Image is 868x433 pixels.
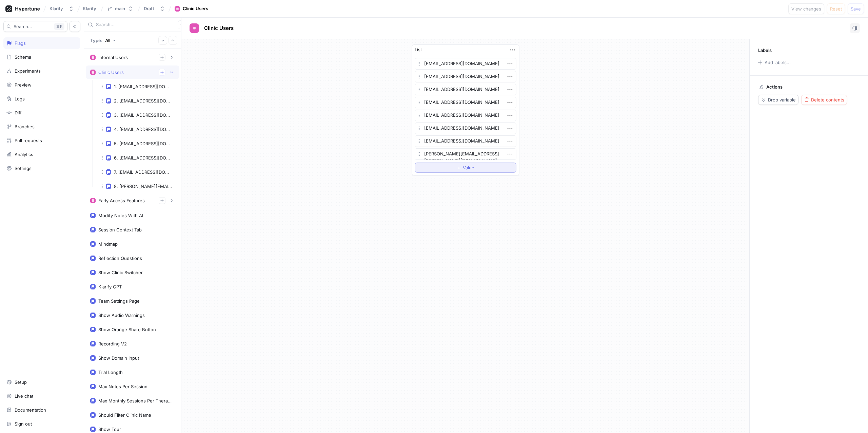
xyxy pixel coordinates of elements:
div: Show Orange Share Button [98,327,156,332]
div: Clinic Users [183,5,208,12]
p: Type: [90,38,102,43]
span: Value [463,166,474,170]
div: Max Monthly Sessions Per Therapist [98,398,172,403]
div: List [415,46,422,53]
span: View changes [791,7,821,11]
span: ＋ [457,166,461,170]
p: Actions [766,84,783,90]
button: main [104,3,136,14]
div: Flags [15,40,26,46]
div: Documentation [15,407,46,413]
span: Save [851,7,861,11]
button: View changes [788,3,824,14]
div: Draft [144,6,154,12]
div: 4. [EMAIL_ADDRESS][DOMAIN_NAME] [114,127,172,132]
div: Logs [15,96,25,101]
div: Show Clinic Switcher [98,270,143,275]
span: Drop variable [768,98,796,102]
div: Experiments [15,68,41,74]
div: 2. [EMAIL_ADDRESS][DOMAIN_NAME] [114,98,172,103]
div: Mindmap [98,241,118,247]
span: Search... [14,24,32,29]
div: K [54,23,64,30]
button: Collapse all [169,36,177,45]
button: Save [848,3,864,14]
div: Preview [15,82,32,88]
button: Type: All [88,34,118,46]
span: Klarify [83,6,96,11]
button: Draft [141,3,168,14]
textarea: [EMAIL_ADDRESS][DOMAIN_NAME] [415,71,516,82]
div: Pull requests [15,138,42,143]
textarea: [EMAIL_ADDRESS][DOMAIN_NAME] [415,135,516,147]
div: 8. [PERSON_NAME][EMAIL_ADDRESS][PERSON_NAME][DOMAIN_NAME] [114,184,172,189]
div: Klarify GPT [98,284,122,289]
textarea: [EMAIL_ADDRESS][DOMAIN_NAME] [415,123,516,134]
button: Search...K [3,21,67,32]
textarea: [EMAIL_ADDRESS][DOMAIN_NAME] [415,110,516,121]
div: Reflection Questions [98,256,142,261]
div: 1. [EMAIL_ADDRESS][DOMAIN_NAME] [114,84,172,89]
div: Early Access Features [98,198,145,203]
div: 3. [EMAIL_ADDRESS][DOMAIN_NAME] [114,112,172,118]
textarea: [EMAIL_ADDRESS][DOMAIN_NAME] [415,58,516,70]
div: Setup [15,379,27,385]
button: Add labels... [756,58,792,67]
div: Live chat [15,393,33,399]
div: Sign out [15,421,32,427]
div: Settings [15,166,32,171]
div: Modify Notes With AI [98,213,143,218]
input: Search... [96,21,165,28]
div: Branches [15,124,35,129]
textarea: [PERSON_NAME][EMAIL_ADDRESS][PERSON_NAME][DOMAIN_NAME] [415,148,516,160]
div: Add labels... [765,60,791,65]
span: Delete contents [811,98,844,102]
div: Session Context Tab [98,227,142,232]
div: Diff [15,110,22,115]
span: Reset [830,7,842,11]
textarea: [EMAIL_ADDRESS][DOMAIN_NAME] [415,97,516,108]
button: Reset [827,3,845,14]
button: ＋Value [415,163,516,173]
div: Internal Users [98,55,128,60]
a: Documentation [3,404,80,416]
div: Show Domain Input [98,355,139,361]
div: Clinic Users [98,70,124,75]
div: 5. [EMAIL_ADDRESS][DOMAIN_NAME] [114,141,172,146]
div: All [105,38,110,43]
div: Analytics [15,152,33,157]
div: 6. [EMAIL_ADDRESS][DOMAIN_NAME] [114,155,172,161]
div: 7. [EMAIL_ADDRESS][DOMAIN_NAME] [114,169,172,175]
button: Delete contents [801,95,847,105]
div: Schema [15,54,31,60]
div: Should Filter Clinic Name [98,412,151,418]
textarea: [EMAIL_ADDRESS][DOMAIN_NAME] [415,84,516,95]
p: Labels [758,48,772,53]
div: main [115,6,125,12]
button: Klarify [47,3,77,14]
span: Clinic Users [204,25,234,31]
div: Show Tour [98,427,121,432]
div: Team Settings Page [98,298,140,304]
div: Max Notes Per Session [98,384,147,389]
div: Trial Length [98,370,123,375]
div: Show Audio Warnings [98,313,145,318]
button: Expand all [158,36,167,45]
div: Recording V2 [98,341,127,346]
div: Klarify [50,6,63,12]
button: Drop variable [758,95,798,105]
